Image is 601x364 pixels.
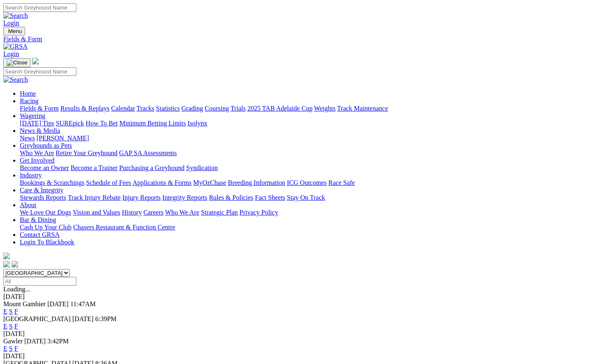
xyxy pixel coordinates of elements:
[156,105,180,112] a: Statistics
[287,179,327,186] a: ICG Outcomes
[133,179,192,186] a: Applications & Forms
[73,209,120,216] a: Vision and Values
[73,224,175,231] a: Chasers Restaurant & Function Centre
[3,277,76,286] input: Select date
[20,97,38,104] a: Racing
[24,338,46,345] span: [DATE]
[3,338,23,345] span: Gawler
[20,164,69,171] a: Become an Owner
[3,253,10,259] img: logo-grsa-white.png
[20,112,45,119] a: Wagering
[201,209,238,216] a: Strategic Plan
[193,179,226,186] a: MyOzChase
[230,105,246,112] a: Trials
[20,172,42,179] a: Industry
[187,120,207,127] a: Isolynx
[47,300,69,307] span: [DATE]
[119,164,185,171] a: Purchasing a Greyhound
[14,308,18,315] a: F
[9,308,13,315] a: S
[3,300,46,307] span: Mount Gambier
[3,323,7,330] a: E
[86,179,131,186] a: Schedule of Fees
[20,201,36,208] a: About
[20,105,598,112] div: Racing
[337,105,388,112] a: Track Maintenance
[20,149,598,157] div: Greyhounds as Pets
[14,345,18,352] a: F
[143,209,163,216] a: Careers
[20,149,54,156] a: Who We Are
[70,300,96,307] span: 11:47AM
[255,194,285,201] a: Fact Sheets
[186,164,218,171] a: Syndication
[111,105,135,112] a: Calendar
[14,323,18,330] a: F
[20,142,72,149] a: Greyhounds as Pets
[209,194,253,201] a: Rules & Policies
[3,76,28,83] img: Search
[20,127,60,134] a: News & Media
[3,286,30,293] span: Loading...
[20,105,59,112] a: Fields & Form
[239,209,278,216] a: Privacy Policy
[20,135,35,142] a: News
[7,59,27,66] img: Close
[314,105,336,112] a: Weights
[60,105,109,112] a: Results & Replays
[3,308,7,315] a: E
[182,105,203,112] a: Grading
[3,293,598,300] div: [DATE]
[287,194,325,201] a: Stay On Track
[228,179,285,186] a: Breeding Information
[12,261,18,267] img: twitter.svg
[20,224,71,231] a: Cash Up Your Club
[56,120,84,127] a: SUREpick
[68,194,121,201] a: Track Injury Rebate
[119,120,186,127] a: Minimum Betting Limits
[86,120,118,127] a: How To Bet
[20,194,598,201] div: Care & Integrity
[20,209,598,216] div: About
[20,224,598,231] div: Bar & Dining
[32,58,39,64] img: logo-grsa-white.png
[3,345,7,352] a: E
[20,120,598,127] div: Wagering
[3,12,28,19] img: Search
[9,323,13,330] a: S
[20,209,71,216] a: We Love Our Dogs
[3,315,71,322] span: [GEOGRAPHIC_DATA]
[20,179,84,186] a: Bookings & Scratchings
[3,35,598,43] a: Fields & Form
[20,120,54,127] a: [DATE] Tips
[137,105,154,112] a: Tracks
[20,194,66,201] a: Stewards Reports
[20,164,598,172] div: Get Involved
[119,149,177,156] a: GAP SA Assessments
[3,261,10,267] img: facebook.svg
[3,19,19,26] a: Login
[36,135,89,142] a: [PERSON_NAME]
[165,209,199,216] a: Who We Are
[20,231,59,238] a: Contact GRSA
[20,157,54,164] a: Get Involved
[247,105,312,112] a: 2025 TAB Adelaide Cup
[162,194,207,201] a: Integrity Reports
[20,90,36,97] a: Home
[20,179,598,187] div: Industry
[20,187,64,194] a: Care & Integrity
[72,315,94,322] span: [DATE]
[3,43,28,50] img: GRSA
[20,135,598,142] div: News & Media
[20,216,56,223] a: Bar & Dining
[95,315,117,322] span: 6:39PM
[3,352,598,360] div: [DATE]
[3,50,19,57] a: Login
[122,194,161,201] a: Injury Reports
[8,28,22,34] span: Menu
[328,179,355,186] a: Race Safe
[71,164,118,171] a: Become a Trainer
[3,67,76,76] input: Search
[205,105,229,112] a: Coursing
